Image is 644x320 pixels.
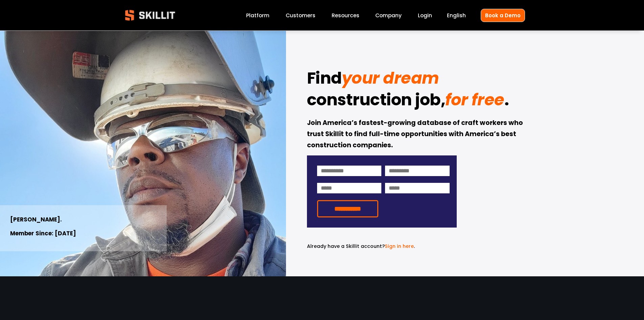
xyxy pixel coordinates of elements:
em: for free [445,88,504,111]
a: Customers [286,11,315,20]
a: Login [418,11,432,20]
a: Platform [246,11,269,20]
a: Company [375,11,402,20]
strong: construction job, [307,87,446,115]
strong: Member Since: [DATE] [10,229,76,239]
a: folder dropdown [332,11,359,20]
div: language picker [447,11,466,20]
strong: . [504,87,509,115]
a: Sign in here [385,243,414,250]
strong: Join America’s fastest-growing database of craft workers who trust Skillit to find full-time oppo... [307,118,524,151]
em: your dream [342,67,439,89]
p: . [307,242,457,250]
strong: [PERSON_NAME]. [10,215,62,225]
span: English [447,12,466,19]
a: Book a Demo [481,9,525,22]
span: Already have a Skillit account? [307,243,385,250]
span: Resources [332,12,359,19]
img: Skillit [119,5,181,25]
strong: Find [307,66,342,93]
